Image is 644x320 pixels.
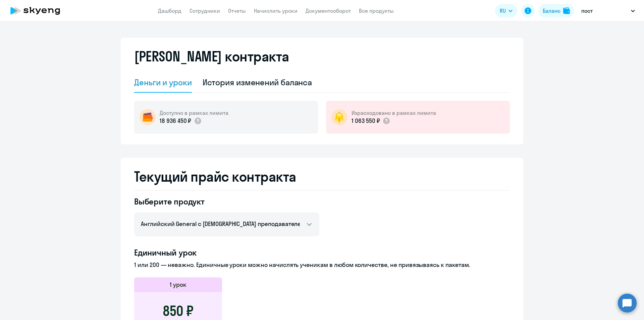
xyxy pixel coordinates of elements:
[254,7,298,14] a: Начислить уроки
[140,109,156,125] img: wallet-circle.png
[160,109,228,117] h5: Доступно в рамках лимита
[352,109,436,117] h5: Израсходовано в рамках лимита
[331,109,347,125] img: bell-circle.png
[352,117,380,125] p: 1 063 550 ₽
[134,261,510,269] p: 1 или 200 — неважно. Единичные уроки можно начислять ученикам в любом количестве, не привязываясь...
[543,7,560,15] div: Баланс
[228,7,246,14] a: Отчеты
[134,247,510,258] h4: Единичный урок
[539,4,574,17] button: Балансbalance
[203,77,312,88] div: История изменений баланса
[500,7,506,15] span: RU
[158,7,181,14] a: Дашборд
[578,3,638,19] button: пост
[306,7,351,14] a: Документооборот
[134,169,510,185] h2: Текущий прайс контракта
[495,4,517,17] button: RU
[359,7,394,14] a: Все продукты
[134,196,319,207] h4: Выберите продукт
[581,7,593,15] p: пост
[190,7,220,14] a: Сотрудники
[170,280,186,289] h5: 1 урок
[134,77,192,88] div: Деньги и уроки
[160,117,191,125] p: 18 936 450 ₽
[163,303,194,319] h3: 850 ₽
[563,7,570,14] img: balance
[134,48,289,64] h2: [PERSON_NAME] контракта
